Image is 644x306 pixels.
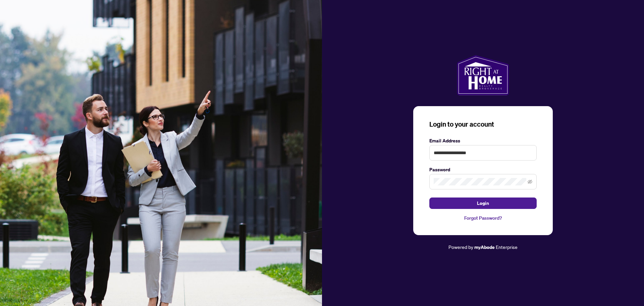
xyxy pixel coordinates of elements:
span: Enterprise [496,244,518,250]
span: Powered by [448,244,473,250]
span: Login [477,198,489,209]
a: Forgot Password? [429,214,537,222]
button: Login [429,198,537,209]
h3: Login to your account [429,120,537,129]
a: myAbode [474,244,495,251]
span: eye-invisible [528,179,532,184]
img: ma-logo [457,55,509,95]
label: Password [429,166,537,173]
label: Email Address [429,137,537,144]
